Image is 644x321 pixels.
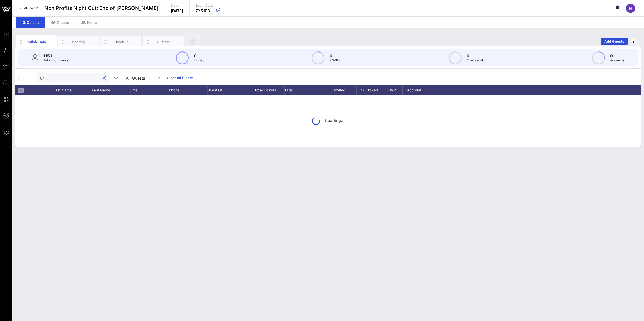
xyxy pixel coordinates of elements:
p: [DATE] [171,8,183,13]
p: 0 [194,53,204,59]
p: 0 [330,53,341,59]
p: Event Code [196,3,214,8]
div: Account [402,85,431,95]
div: Hosts [75,17,103,28]
p: Accounts [610,58,624,63]
div: Individuals [25,39,48,45]
div: Custom [152,39,175,44]
div: Link Clicked [356,85,385,95]
p: Checked-In [467,58,485,63]
span: N [629,6,632,11]
p: 0 [467,53,485,59]
p: ZX5JBO [196,8,214,13]
div: Check-In [110,39,132,44]
div: Phone [169,85,207,95]
div: First Name [53,85,92,95]
div: Groups [45,17,75,28]
a: Clear all Filters [167,75,193,81]
p: 0 [610,53,624,59]
button: clear icon [103,76,106,81]
span: All Events [24,6,38,10]
span: Add Guests [604,39,624,43]
div: Guest Of [207,85,246,95]
div: Loading... [312,117,345,125]
div: All Guests [123,73,164,83]
button: Add Guests [601,38,628,45]
div: Total Tickets [246,85,284,95]
a: All Events [16,4,41,12]
div: Invited [328,85,356,95]
div: Last Name [92,85,130,95]
p: 1151 [43,53,69,59]
div: RSVP [385,85,402,95]
p: Invited [194,58,204,63]
p: RSVP`d [330,58,341,63]
div: Seating [67,39,90,44]
div: Guests [16,17,45,28]
div: N [626,4,635,13]
p: Total Individuals [43,58,69,63]
span: Non Profits Night Out: End of [PERSON_NAME] [44,4,158,12]
div: All Guests [126,76,145,80]
div: Tags [284,85,328,95]
div: Email [130,85,169,95]
p: Date [171,3,183,8]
